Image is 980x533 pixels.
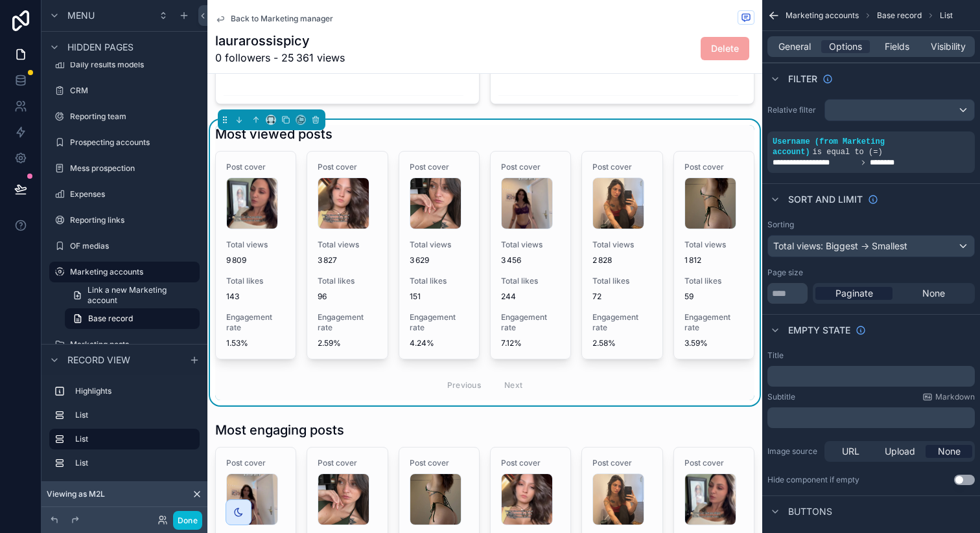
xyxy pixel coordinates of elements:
[215,50,345,65] span: 0 followers - 25 361 views
[49,132,200,153] a: Prospecting accounts
[767,366,975,387] div: scrollable content
[788,324,850,337] span: Empty state
[70,163,197,174] label: Mess prospection
[501,162,560,172] span: Post cover
[215,32,345,50] h1: laurarossispicy
[684,240,743,250] span: Total views
[767,220,794,230] label: Sorting
[70,267,192,277] label: Marketing accounts
[767,235,975,257] button: Total views: Biggest -> Smallest
[767,446,819,457] label: Image source
[592,255,651,266] span: 2 828
[47,489,105,499] span: Viewing as M2L
[767,105,819,115] label: Relative filter
[226,338,285,348] span: 1.53%
[684,276,743,286] span: Total likes
[938,445,961,458] span: None
[67,354,130,367] span: Record view
[318,240,377,250] span: Total views
[684,312,743,333] span: Engagement rate
[226,312,285,333] span: Engagement rate
[778,40,811,53] span: General
[215,14,333,24] a: Back to Marketing manager
[49,106,200,127] a: Reporting team
[501,291,560,302] span: 244
[922,392,975,402] a: Markdown
[410,291,469,302] span: 151
[501,240,560,250] span: Total views
[877,10,922,21] span: Base record
[767,267,803,278] label: Page size
[592,240,651,250] span: Total views
[767,350,784,361] label: Title
[75,458,194,468] label: List
[318,291,377,302] span: 96
[684,162,743,172] span: Post cover
[767,407,975,428] div: scrollable content
[70,339,197,350] label: Marketing posts
[226,276,285,286] span: Total likes
[410,338,469,348] span: 4.24%
[226,255,285,266] span: 9 809
[922,287,945,300] span: None
[67,9,95,22] span: Menu
[215,125,332,143] h1: Most viewed posts
[75,386,194,396] label: Highlights
[829,40,862,53] span: Options
[767,392,795,402] label: Subtitle
[684,291,743,302] span: 59
[410,312,469,333] span: Engagement rate
[318,312,377,333] span: Engagement rate
[931,40,966,53] span: Visibility
[940,10,953,21] span: List
[835,287,873,300] span: Paginate
[41,375,207,486] div: scrollable content
[788,505,832,518] span: Buttons
[87,285,192,306] span: Link a new Marketing account
[768,236,974,256] div: Total views: Biggest -> Smallest
[49,210,200,231] a: Reporting links
[75,410,194,420] label: List
[885,40,909,53] span: Fields
[318,162,377,172] span: Post cover
[501,255,560,266] span: 3 456
[49,158,200,179] a: Mess prospection
[684,255,743,266] span: 1 812
[226,240,285,250] span: Total views
[592,162,651,172] span: Post cover
[226,162,285,172] span: Post cover
[592,312,651,333] span: Engagement rate
[70,215,197,225] label: Reporting links
[410,162,469,172] span: Post cover
[49,262,200,282] a: Marketing accounts
[49,334,200,355] a: Marketing posts
[501,312,560,333] span: Engagement rate
[65,285,200,306] a: Link a new Marketing account
[70,85,197,96] label: CRM
[49,54,200,75] a: Daily results models
[788,73,817,85] span: Filter
[786,10,859,21] span: Marketing accounts
[318,338,377,348] span: 2.59%
[65,308,200,329] a: Base record
[410,240,469,250] span: Total views
[173,511,202,530] button: Done
[226,291,285,302] span: 143
[49,80,200,101] a: CRM
[410,276,469,286] span: Total likes
[231,14,333,24] span: Back to Marketing manager
[318,255,377,266] span: 3 827
[592,276,651,286] span: Total likes
[788,193,863,206] span: Sort And Limit
[70,137,197,148] label: Prospecting accounts
[70,111,197,122] label: Reporting team
[49,236,200,256] a: OF medias
[813,148,883,157] span: is equal to (=)
[70,60,197,70] label: Daily results models
[49,184,200,205] a: Expenses
[501,338,560,348] span: 7.12%
[88,313,133,324] span: Base record
[67,41,134,54] span: Hidden pages
[410,255,469,266] span: 3 629
[935,392,975,402] span: Markdown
